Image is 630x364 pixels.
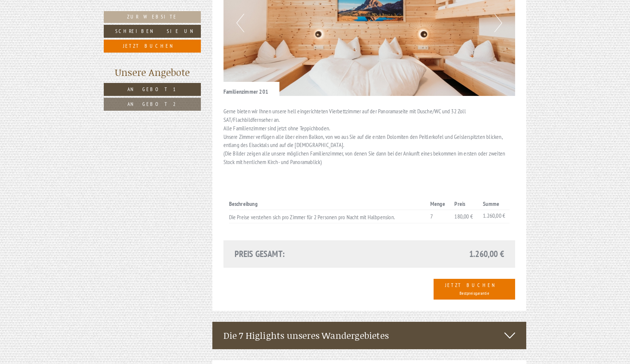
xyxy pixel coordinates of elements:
span: Angebot 2 [127,101,177,107]
td: Die Preise verstehen sich pro Zimmer für 2 Personen pro Nacht mit Halbpension. [229,210,427,223]
div: Preis gesamt: [229,248,369,260]
a: Schreiben Sie uns [104,25,201,38]
div: Die 7 Higlights unseres Wandergebietes [212,322,527,349]
th: Menge [427,198,452,210]
a: Zur Website [104,11,201,23]
span: Angebot 1 [127,86,177,93]
div: was kostet es zusätzlich wenn 2 Personen für 2-3 Tage nachkommen würden? Und in den Angeboten ste... [104,44,286,83]
span: Bestpreisgarantie [460,290,490,296]
div: Familienzimmer 201 [223,82,280,96]
span: 180,00 € [454,213,473,220]
td: 1.260,00 € [480,210,510,223]
td: 7 [427,210,452,223]
p: Gerne bieten wir Ihnen unsere hell eingerichteten Vierbettzimmer auf der Panoramaseite mit Dusche... [223,107,515,166]
button: Senden [230,195,292,208]
div: Unsere Angebote [104,66,201,79]
span: 1.260,00 € [469,248,504,260]
th: Beschreibung [229,198,427,210]
div: Pension Sonnenhof [11,21,96,27]
small: 21:06 [11,36,96,41]
a: Jetzt buchen [104,40,201,53]
div: [DATE] [135,6,157,18]
a: Jetzt BuchenBestpreisgarantie [434,279,515,300]
th: Summe [480,198,510,210]
div: Guten Tag, wie können wir Ihnen helfen? [6,20,100,43]
div: Sie [107,46,281,51]
th: Preis [451,198,480,210]
button: Next [494,14,502,32]
button: Previous [236,14,244,32]
small: 21:07 [107,77,281,82]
